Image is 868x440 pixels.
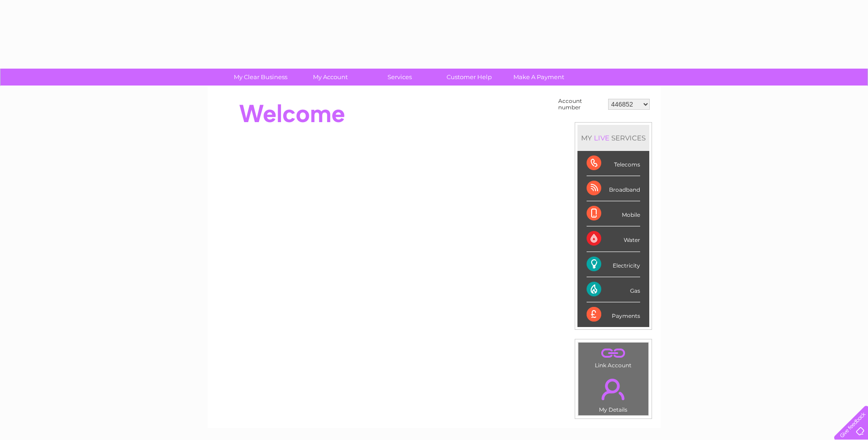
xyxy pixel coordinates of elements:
td: Link Account [578,342,649,371]
div: Telecoms [587,151,640,176]
div: Gas [587,277,640,302]
td: My Details [578,371,649,416]
div: Payments [587,302,640,327]
a: . [581,345,646,361]
a: Customer Help [431,69,507,86]
div: LIVE [592,134,611,142]
a: My Clear Business [223,69,298,86]
div: Electricity [587,252,640,277]
a: My Account [292,69,368,86]
div: Water [587,226,640,252]
a: . [581,373,646,405]
div: MY SERVICES [577,125,649,151]
a: Services [362,69,437,86]
div: Broadband [587,176,640,201]
td: Account number [556,96,606,113]
div: Mobile [587,201,640,226]
a: Make A Payment [501,69,577,86]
